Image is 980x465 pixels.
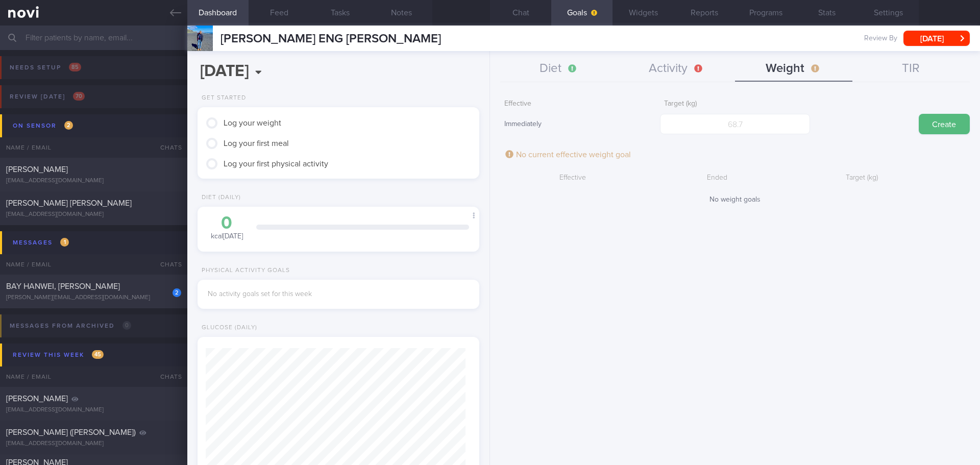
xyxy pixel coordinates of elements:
[6,199,132,207] span: [PERSON_NAME] [PERSON_NAME]
[864,34,897,43] span: Review By
[173,288,181,297] div: 2
[10,348,106,362] div: Review this week
[60,238,69,247] span: 1
[500,114,650,135] div: Immediately
[500,147,970,162] div: No current effective weight goal
[69,63,81,71] span: 85
[208,290,469,299] div: No activity goals set for this week
[735,56,852,82] button: Weight
[903,31,970,46] button: [DATE]
[220,33,441,45] span: [PERSON_NAME] ENG [PERSON_NAME]
[6,294,181,302] div: [PERSON_NAME][EMAIL_ADDRESS][DOMAIN_NAME]
[504,100,646,109] label: Effective
[6,177,181,185] div: [EMAIL_ADDRESS][DOMAIN_NAME]
[6,395,68,403] span: [PERSON_NAME]
[852,56,970,82] button: TIR
[208,214,246,232] div: 0
[208,214,246,241] div: kcal [DATE]
[6,282,120,290] span: BAY HANWEI, [PERSON_NAME]
[146,137,187,158] div: Chats
[146,366,187,387] div: Chats
[6,440,181,448] div: [EMAIL_ADDRESS][DOMAIN_NAME]
[618,56,735,82] button: Activity
[146,254,187,275] div: Chats
[6,165,68,174] span: [PERSON_NAME]
[790,168,934,188] div: Target (kg)
[10,236,71,250] div: Messages
[500,195,970,205] div: No weight goals
[92,350,104,359] span: 45
[919,114,970,134] button: Create
[7,319,134,333] div: Messages from Archived
[7,90,87,104] div: Review [DATE]
[198,94,246,102] div: Get Started
[198,267,290,275] div: Physical Activity Goals
[645,168,789,188] div: Ended
[73,92,85,101] span: 70
[6,406,181,414] div: [EMAIL_ADDRESS][DOMAIN_NAME]
[500,168,645,188] div: Effective
[64,121,73,130] span: 2
[660,114,810,134] input: 68.7
[500,56,618,82] button: Diet
[122,321,131,330] span: 0
[198,324,257,332] div: Glucose (Daily)
[6,428,136,436] span: [PERSON_NAME] ([PERSON_NAME])
[664,100,805,109] label: Target (kg)
[6,211,181,218] div: [EMAIL_ADDRESS][DOMAIN_NAME]
[7,61,84,75] div: Needs setup
[10,119,76,133] div: On sensor
[198,194,241,202] div: Diet (Daily)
